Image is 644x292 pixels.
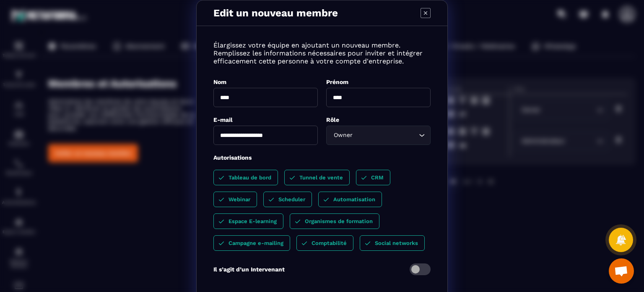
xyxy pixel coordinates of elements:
[354,131,417,140] input: Search for option
[326,116,339,123] label: Rôle
[229,196,250,203] p: Webinar
[371,174,384,181] p: CRM
[213,266,285,273] p: Il s’agit d’un Intervenant
[213,7,338,19] p: Edit un nouveau membre
[213,154,252,161] label: Autorisations
[278,196,305,203] p: Scheduler
[332,131,354,140] span: Owner
[333,196,375,203] p: Automatisation
[305,218,373,224] p: Organismes de formation
[375,240,418,246] p: Social networks
[609,258,634,284] a: Ouvrir le chat
[299,174,343,181] p: Tunnel de vente
[213,116,233,123] label: E-mail
[229,240,283,246] p: Campagne e-mailing
[229,174,271,181] p: Tableau de bord
[326,79,348,85] label: Prénom
[312,240,347,246] p: Comptabilité
[213,41,431,65] p: Élargissez votre équipe en ajoutant un nouveau membre. Remplissez les informations nécessaires po...
[213,79,226,85] label: Nom
[229,218,277,224] p: Espace E-learning
[326,126,431,145] div: Search for option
